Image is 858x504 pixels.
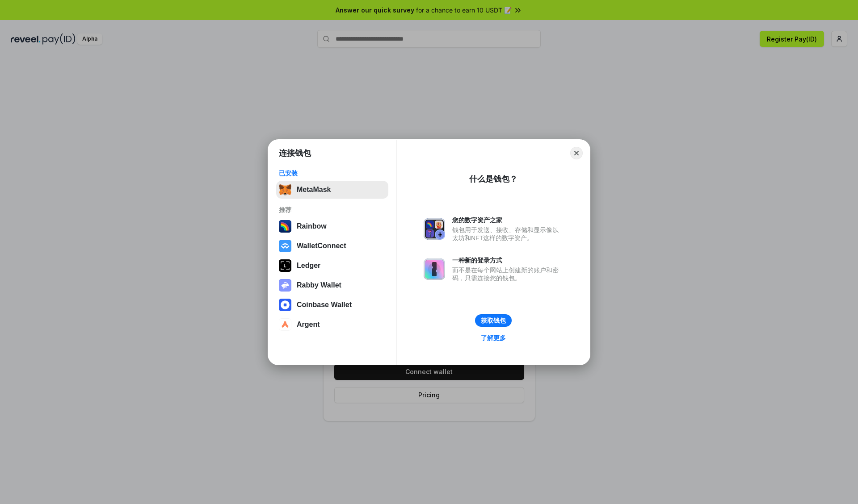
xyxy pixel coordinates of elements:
[297,281,341,289] div: Rabby Wallet
[276,276,388,294] button: Rabby Wallet
[279,299,291,311] img: svg+xml,%3Csvg%20width%3D%2228%22%20height%3D%2228%22%20viewBox%3D%220%200%2028%2028%22%20fill%3D...
[297,262,320,270] div: Ledger
[424,258,445,280] img: svg+xml,%3Csvg%20xmlns%3D%22http%3A%2F%2Fwww.w3.org%2F2000%2Fsvg%22%20fill%3D%22none%22%20viewBox...
[424,218,445,240] img: svg+xml,%3Csvg%20xmlns%3D%22http%3A%2F%2Fwww.w3.org%2F2000%2Fsvg%22%20fill%3D%22none%22%20viewBox...
[276,237,388,255] button: WalletConnect
[452,216,563,224] div: 您的数字资产之家
[452,226,563,242] div: 钱包用于发送、接收、存储和显示像以太坊和NFT这样的数字资产。
[279,279,291,292] img: svg+xml,%3Csvg%20xmlns%3D%22http%3A%2F%2Fwww.w3.org%2F2000%2Fsvg%22%20fill%3D%22none%22%20viewBox...
[279,240,291,252] img: svg+xml,%3Csvg%20width%3D%2228%22%20height%3D%2228%22%20viewBox%3D%220%200%2028%2028%22%20fill%3D...
[279,259,291,272] img: svg+xml,%3Csvg%20xmlns%3D%22http%3A%2F%2Fwww.w3.org%2F2000%2Fsvg%22%20width%3D%2228%22%20height%3...
[279,183,291,196] img: svg+xml,%3Csvg%20fill%3D%22none%22%20height%3D%2233%22%20viewBox%3D%220%200%2035%2033%22%20width%...
[276,296,388,314] button: Coinbase Wallet
[297,222,327,230] div: Rainbow
[279,148,311,158] h1: 连接钱包
[297,321,320,329] div: Argent
[452,266,563,282] div: 而不是在每个网站上创建新的账户和密码，只需连接您的钱包。
[279,206,386,214] div: 推荐
[469,174,517,184] div: 什么是钱包？
[297,186,331,194] div: MetaMask
[481,334,506,342] div: 了解更多
[452,256,563,264] div: 一种新的登录方式
[279,169,386,177] div: 已安装
[570,147,583,159] button: Close
[276,257,388,275] button: Ledger
[279,318,291,331] img: svg+xml,%3Csvg%20width%3D%2228%22%20height%3D%2228%22%20viewBox%3D%220%200%2028%2028%22%20fill%3D...
[297,242,346,250] div: WalletConnect
[481,317,506,325] div: 获取钱包
[279,220,291,233] img: svg+xml,%3Csvg%20width%3D%22120%22%20height%3D%22120%22%20viewBox%3D%220%200%20120%20120%22%20fil...
[297,301,352,309] div: Coinbase Wallet
[475,314,512,327] button: 获取钱包
[475,332,511,344] a: 了解更多
[276,181,388,199] button: MetaMask
[276,316,388,333] button: Argent
[276,217,388,235] button: Rainbow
